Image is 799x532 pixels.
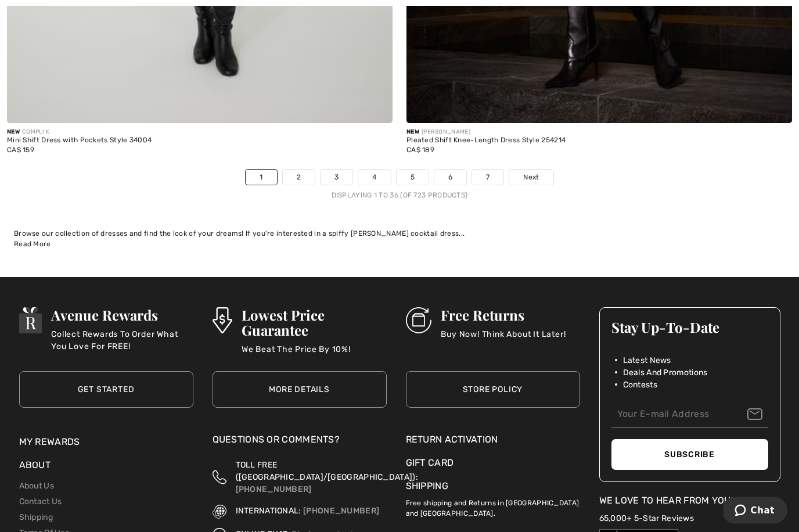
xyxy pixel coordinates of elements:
span: CA$ 189 [406,146,434,154]
a: My Rewards [19,437,80,448]
span: CA$ 159 [7,146,34,154]
div: Questions or Comments? [213,433,387,453]
a: Contact Us [19,497,62,507]
span: Deals And Promotions [623,367,708,379]
span: Contests [623,379,657,391]
p: Collect Rewards To Order What You Love For FREE! [51,329,193,352]
a: Return Activation [406,433,580,447]
p: Buy Now! Think About It Later! [441,329,566,352]
span: New [406,129,419,136]
div: Pleated Shift Knee-Length Dress Style 254214 [406,137,566,145]
h3: Stay Up-To-Date [611,320,768,335]
a: About Us [19,481,54,491]
button: Subscribe [611,440,768,470]
div: About [19,459,193,479]
img: Lowest Price Guarantee [213,308,232,334]
a: Shipping [406,481,448,492]
a: 1 [246,170,276,185]
input: Your E-mail Address [611,402,768,428]
a: 2 [283,170,315,185]
p: Free shipping and Returns in [GEOGRAPHIC_DATA] and [GEOGRAPHIC_DATA]. [406,494,580,519]
span: TOLL FREE ([GEOGRAPHIC_DATA]/[GEOGRAPHIC_DATA]): [236,461,418,483]
iframe: Opens a widget where you can chat to one of our agents [724,497,787,526]
h3: Free Returns [441,308,566,323]
h3: Avenue Rewards [51,308,193,323]
img: Avenue Rewards [19,308,42,334]
span: Next [523,172,539,183]
a: 3 [321,170,352,185]
div: Browse our collection of dresses and find the look of your dreams! If you're interested in a spif... [14,229,785,239]
a: [PHONE_NUMBER] [236,485,312,495]
img: Free Returns [406,308,432,334]
div: COMPLI K [7,128,152,137]
a: 5 [397,170,429,185]
img: Toll Free (Canada/US) [213,459,226,496]
span: New [7,129,20,136]
a: 4 [358,170,390,185]
p: We Beat The Price By 10%! [242,344,387,367]
a: [PHONE_NUMBER] [303,506,379,516]
span: Read More [14,240,51,249]
img: International [213,505,226,519]
div: [PERSON_NAME] [406,128,566,137]
div: Mini Shift Dress with Pockets Style 34004 [7,137,152,145]
a: Shipping [19,513,53,523]
a: 6 [434,170,466,185]
a: Gift Card [406,456,580,470]
a: Get Started [19,372,193,408]
a: Next [509,170,553,185]
a: Store Policy [406,372,580,408]
div: We Love To Hear From You! [599,494,780,508]
span: INTERNATIONAL: [236,506,301,516]
h3: Lowest Price Guarantee [242,308,387,338]
a: 65,000+ 5-Star Reviews [599,514,694,524]
a: 7 [472,170,503,185]
span: Latest News [623,355,671,367]
a: More Details [213,372,387,408]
